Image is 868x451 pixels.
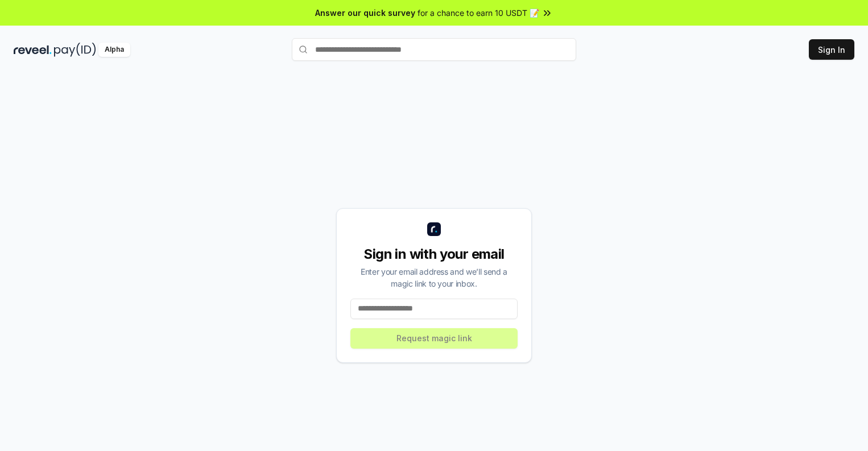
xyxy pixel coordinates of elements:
[98,43,130,57] div: Alpha
[315,7,415,19] span: Answer our quick survey
[418,7,539,19] span: for a chance to earn 10 USDT 📝
[350,266,518,289] div: Enter your email address and we’ll send a magic link to your inbox.
[809,39,854,60] button: Sign In
[54,43,96,57] img: pay_id
[350,245,518,263] div: Sign in with your email
[427,222,441,236] img: logo_small
[14,43,52,57] img: reveel_dark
